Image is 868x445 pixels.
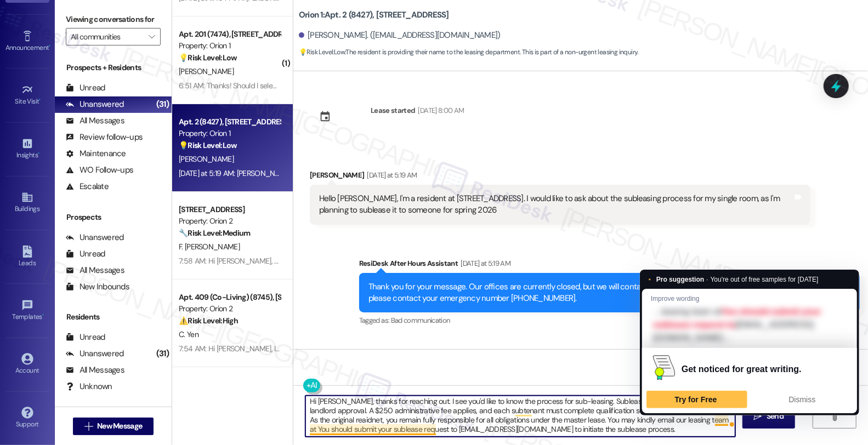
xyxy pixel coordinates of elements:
a: Site Visit • [5,81,49,110]
div: WO Follow-ups [66,164,133,176]
div: Unanswered [66,99,124,110]
div: Prospects [55,212,172,223]
i:  [830,412,838,421]
div: [PERSON_NAME] [310,169,810,185]
div: (31) [154,96,172,113]
div: Escalate [66,181,109,192]
div: Apt. 409 (Co-Living) (8745), [STREET_ADDRESS][PERSON_NAME] [179,292,280,303]
div: New Inbounds [66,281,129,293]
div: [DATE] at 5:19 AM: [PERSON_NAME] [179,168,292,178]
div: 7:54 AM: Hi [PERSON_NAME], I hope you had a great weekend. Upon checking, I see that work order #... [179,344,852,353]
a: Insights • [5,134,49,164]
div: Hello [PERSON_NAME], I'm a resident at [STREET_ADDRESS]. I would like to ask about the subleasing... [319,193,793,216]
a: Account [5,350,49,379]
div: Prospects + Residents [55,62,172,73]
input: All communities [71,28,143,45]
b: Orion 1: Apt. 2 (8427), [STREET_ADDRESS] [299,9,449,21]
textarea: To enrich screen reader interactions, please activate Accessibility in Grammarly extension settings [305,396,735,437]
span: Bad communication [391,316,450,325]
div: Apt. 201 (7474), [STREET_ADDRESS] [179,28,280,40]
div: Residents [55,311,172,323]
div: [DATE] at 5:19 AM [365,169,417,181]
span: [PERSON_NAME] [179,66,234,76]
div: 6:51 AM: Thanks! Should I select the "not maintenance related" option [179,81,397,90]
strong: ⚠️ Risk Level: High [179,316,238,326]
button: New Message [73,418,154,435]
a: Templates • [5,296,49,326]
strong: 🔧 Risk Level: Medium [179,228,250,238]
span: • [39,96,41,104]
label: Viewing conversations for [66,11,161,28]
span: • [49,42,50,50]
div: (31) [154,345,172,362]
a: Leads [5,242,49,272]
div: [DATE] at 5:19 AM [458,258,510,269]
a: Support [5,403,49,433]
i:  [754,412,762,421]
span: New Message [97,420,142,432]
div: Lease started [371,105,416,116]
button: Send [742,404,796,429]
div: Thank you for your message. Our offices are currently closed, but we will contact you when we res... [368,281,842,305]
div: Property: Orion 2 [179,303,280,315]
div: Tagged as: [359,312,860,328]
div: Property: Orion 2 [179,215,280,227]
div: Unknown [66,381,112,392]
div: All Messages [66,364,124,376]
div: All Messages [66,115,124,127]
div: Apt. 2 (8427), [STREET_ADDRESS] [179,116,280,128]
span: : The resident is providing their name to the leasing department. This is part of a non-urgent le... [299,47,638,58]
div: Maintenance [66,148,126,159]
div: [DATE] 8:00 AM [416,105,464,116]
div: [STREET_ADDRESS] [179,204,280,215]
div: Unread [66,248,105,260]
div: Unanswered [66,348,124,360]
span: [PERSON_NAME] [179,154,234,164]
span: F. [PERSON_NAME] [179,242,240,252]
div: Unanswered [66,232,124,243]
span: Send [767,410,784,422]
div: ResiDesk After Hours Assistant [359,258,860,273]
div: Unread [66,82,105,94]
div: Unread [66,332,105,343]
strong: 💡 Risk Level: Low [299,48,345,56]
strong: 💡 Risk Level: Low [179,140,237,150]
strong: 💡 Risk Level: Low [179,53,237,62]
span: C. Yen [179,329,198,339]
span: • [38,150,39,157]
div: Review follow-ups [66,132,143,143]
a: Buildings [5,188,49,218]
i:  [149,32,155,41]
i:  [84,422,93,431]
div: [PERSON_NAME]. ([EMAIL_ADDRESS][DOMAIN_NAME]) [299,30,501,41]
span: • [42,311,44,319]
div: Property: Orion 1 [179,40,280,52]
div: All Messages [66,265,124,276]
div: Property: Orion 1 [179,128,280,139]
